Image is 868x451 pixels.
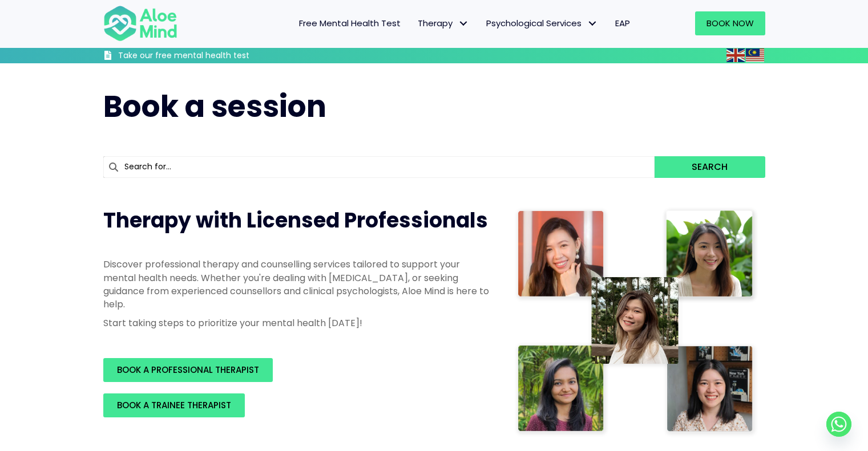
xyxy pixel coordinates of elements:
a: BOOK A PROFESSIONAL THERAPIST [103,358,273,382]
a: Psychological ServicesPsychological Services: submenu [478,11,607,35]
input: Search for... [103,156,655,178]
span: BOOK A PROFESSIONAL THERAPIST [117,364,259,376]
a: TherapyTherapy: submenu [409,11,478,35]
button: Search [655,156,765,178]
nav: Menu [192,11,639,35]
a: BOOK A TRAINEE THERAPIST [103,393,245,417]
span: Therapy with Licensed Professionals [103,206,488,235]
span: EAP [615,17,630,29]
a: EAP [607,11,639,35]
a: Take our free mental health test [103,50,310,63]
p: Start taking steps to prioritize your mental health [DATE]! [103,316,491,330]
span: Therapy: submenu [455,15,472,32]
p: Discover professional therapy and counselling services tailored to support your mental health nee... [103,258,491,311]
span: Psychological Services [486,17,598,29]
img: Aloe mind Logo [103,5,177,42]
a: Free Mental Health Test [290,11,409,35]
a: Book Now [695,11,765,35]
span: Therapy [418,17,469,29]
img: en [726,48,745,62]
span: Free Mental Health Test [299,17,401,29]
a: English [726,48,746,62]
a: Whatsapp [826,412,851,437]
span: Psychological Services: submenu [584,15,601,32]
span: Book a session [103,86,326,127]
a: Malay [746,48,765,62]
span: Book Now [706,17,754,29]
img: ms [746,48,764,62]
span: BOOK A TRAINEE THERAPIST [117,399,231,411]
img: Therapist collage [514,206,758,438]
h3: Take our free mental health test [118,50,310,62]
